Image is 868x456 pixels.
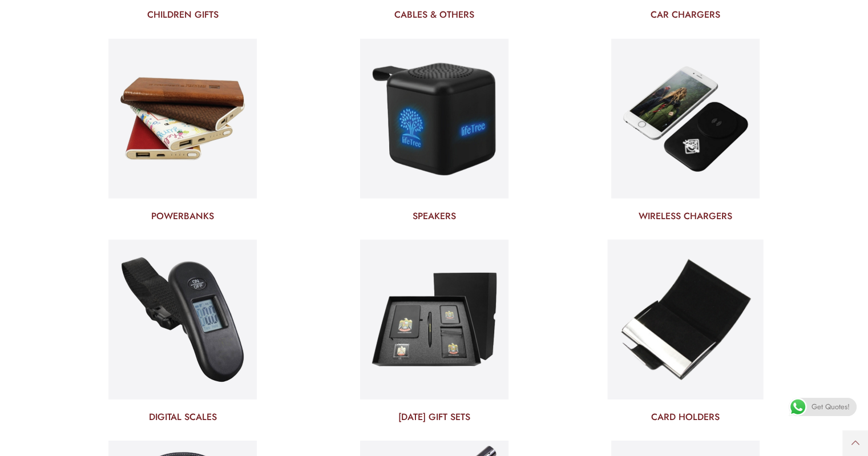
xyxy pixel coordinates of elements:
[66,210,300,223] a: POWERBANKS
[568,210,802,223] a: WIRELESS CHARGERS
[568,9,802,21] a: CAR CHARGERS
[317,9,551,21] a: CABLES & OTHERS
[317,411,551,423] a: [DATE] GIFT SETS
[317,210,551,223] a: SPEAKERS
[568,411,802,423] a: CARD HOLDERS
[66,411,300,423] a: DIGITAL SCALES
[66,9,300,21] a: CHILDREN GIFTS
[812,398,850,416] span: Get Quotes!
